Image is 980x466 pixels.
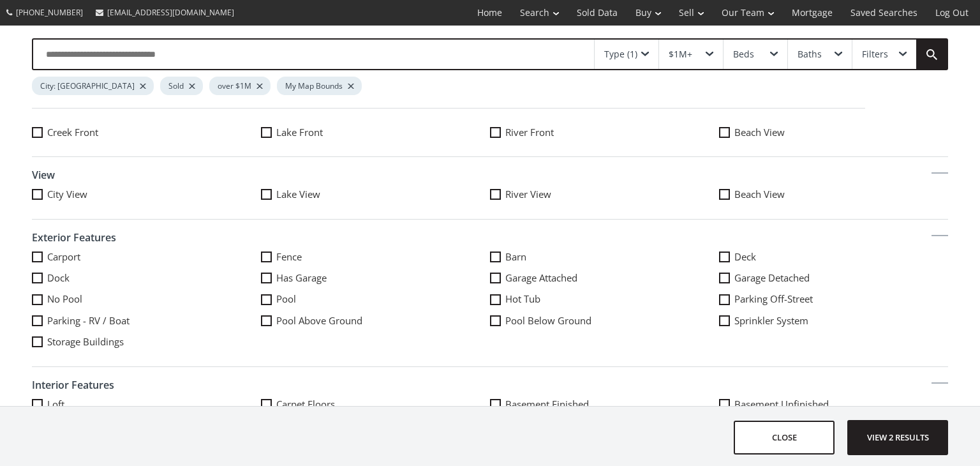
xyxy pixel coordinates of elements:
[851,421,944,455] span: View 2 results
[734,421,835,455] button: close
[847,420,948,455] button: View 2 results
[32,126,261,139] label: Creek Front
[261,314,490,327] label: Pool Above Ground
[719,398,948,411] label: Basement Unfinished
[862,50,888,59] div: Filters
[32,226,948,250] h4: Exterior features
[719,126,948,139] label: Beach View
[32,188,261,201] label: City view
[209,77,271,95] div: over $1M
[32,373,948,398] h4: Interior Features
[32,271,261,285] label: Dock
[719,314,948,327] label: Sprinkler System
[32,398,261,411] label: Loft
[719,250,948,264] label: Deck
[107,7,234,18] span: [EMAIL_ADDRESS][DOMAIN_NAME]
[490,250,719,264] label: Barn
[89,1,241,24] a: [EMAIL_ADDRESS][DOMAIN_NAME]
[490,271,719,285] label: Garage Attached
[16,7,83,18] span: [PHONE_NUMBER]
[719,188,948,201] label: Beach View
[160,77,203,95] div: Sold
[798,50,822,59] div: Baths
[261,188,490,201] label: Lake view
[669,50,692,59] div: $1M+
[719,292,948,306] label: Parking Off-Street
[719,271,948,285] label: Garage Detached
[604,50,637,59] div: Type (1)
[490,126,719,139] label: River front
[261,398,490,411] label: Carpet Floors
[32,292,261,306] label: No Pool
[490,188,719,201] label: River View
[261,250,490,264] label: Fence
[32,335,261,349] label: Storage Buildings
[261,292,490,306] label: Pool
[490,314,719,327] label: Pool Below Ground
[261,126,490,139] label: Lake front
[261,271,490,285] label: Has garage
[32,163,948,188] h4: View
[490,292,719,306] label: Hot Tub
[32,77,154,95] div: City: [GEOGRAPHIC_DATA]
[32,314,261,327] label: Parking - RV / Boat
[32,250,261,264] label: Carport
[277,77,362,95] div: My Map Bounds
[733,50,754,59] div: Beds
[490,398,719,411] label: Basement Finished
